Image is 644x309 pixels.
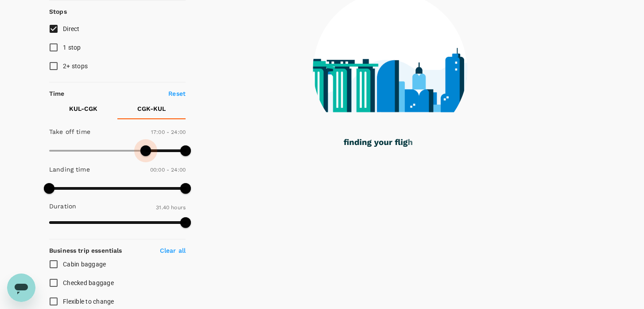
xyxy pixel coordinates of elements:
span: 00:00 - 24:00 [150,167,186,173]
span: 31.40 hours [156,204,186,211]
strong: Business trip essentials [49,247,122,254]
p: CGK - KUL [137,104,166,113]
p: Landing time [49,165,90,174]
iframe: Button to launch messaging window [7,274,35,302]
p: Reset [168,89,186,98]
g: finding your flights [344,139,420,147]
p: Duration [49,202,76,211]
span: Checked baggage [63,279,114,286]
span: 17:00 - 24:00 [151,129,186,135]
p: Take off time [49,127,90,136]
span: Direct [63,25,80,32]
p: KUL - CGK [69,104,97,113]
span: 2+ stops [63,63,88,70]
strong: Stops [49,8,67,15]
span: 1 stop [63,44,81,51]
span: Cabin baggage [63,261,106,268]
p: Time [49,89,65,98]
span: Flexible to change [63,298,114,305]
p: Clear all [160,246,186,255]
